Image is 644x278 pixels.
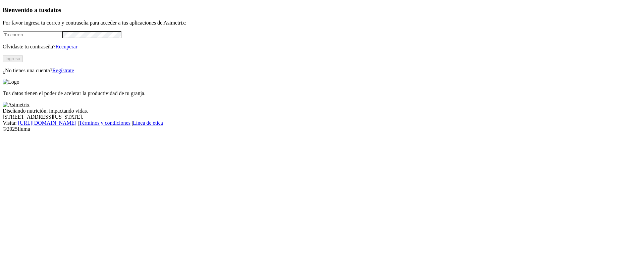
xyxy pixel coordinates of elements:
a: Términos y condiciones [79,120,130,126]
button: Ingresa [3,55,23,62]
p: Olvidaste tu contraseña? [3,44,641,50]
p: ¿No tienes una cuenta? [3,68,641,74]
input: Tu correo [3,31,62,38]
a: Regístrate [52,68,74,73]
a: Línea de ética [133,120,163,126]
h3: Bienvenido a tus [3,6,641,14]
img: Logo [3,79,19,85]
a: Recuperar [55,44,77,49]
img: Asimetrix [3,102,30,108]
a: [URL][DOMAIN_NAME] [18,120,76,126]
div: Diseñando nutrición, impactando vidas. [3,108,641,114]
div: Visita : | | [3,120,641,126]
div: [STREET_ADDRESS][US_STATE]. [3,114,641,120]
p: Por favor ingresa tu correo y contraseña para acceder a tus aplicaciones de Asimetrix: [3,20,641,26]
div: © 2025 Iluma [3,126,641,132]
span: datos [47,6,61,13]
p: Tus datos tienen el poder de acelerar la productividad de tu granja. [3,90,641,96]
